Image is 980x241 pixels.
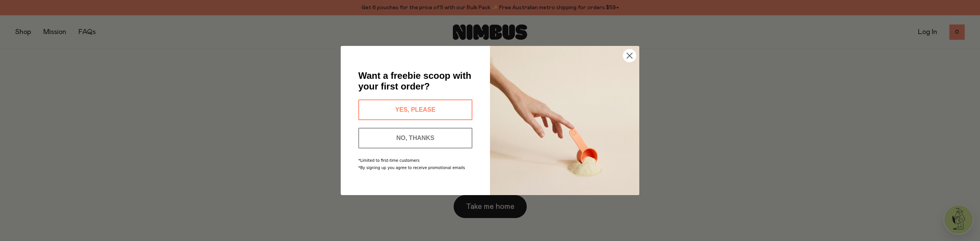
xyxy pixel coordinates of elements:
[623,49,636,62] button: Close dialog
[490,46,639,195] img: c0d45117-8e62-4a02-9742-374a5db49d45.jpeg
[358,158,420,163] span: *Limited to first-time customers
[358,128,472,148] button: NO, THANKS
[358,166,465,170] span: *By signing up you agree to receive promotional emails
[358,70,471,91] span: Want a freebie scoop with your first order?
[358,99,472,120] button: YES, PLEASE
